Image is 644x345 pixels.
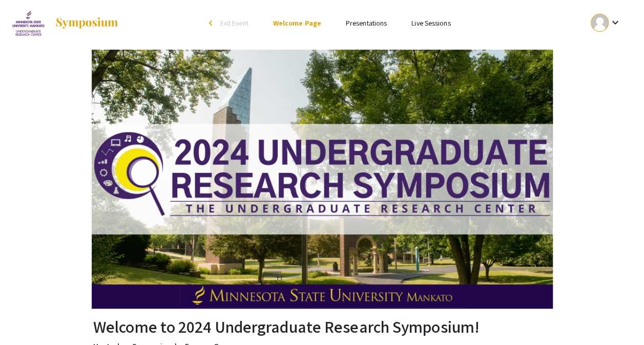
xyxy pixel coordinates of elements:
[609,16,621,29] mat-icon: Expand account dropdown
[93,317,551,336] h2: Welcome to 2024 Undergraduate Research Symposium!
[8,299,44,337] iframe: Chat
[209,20,215,26] div: arrow_back_ios
[411,18,450,28] a: Live Sessions
[220,18,248,28] span: Exit Event
[12,10,119,36] a: 2024 Undergraduate Research Symposium
[273,18,321,28] a: Welcome Page
[92,50,553,309] img: 2024 Undergraduate Research Symposium
[12,10,45,36] img: 2024 Undergraduate Research Symposium
[346,18,387,28] a: Presentations
[55,17,119,29] img: Symposium by ForagerOne
[580,11,632,34] button: Expand account dropdown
